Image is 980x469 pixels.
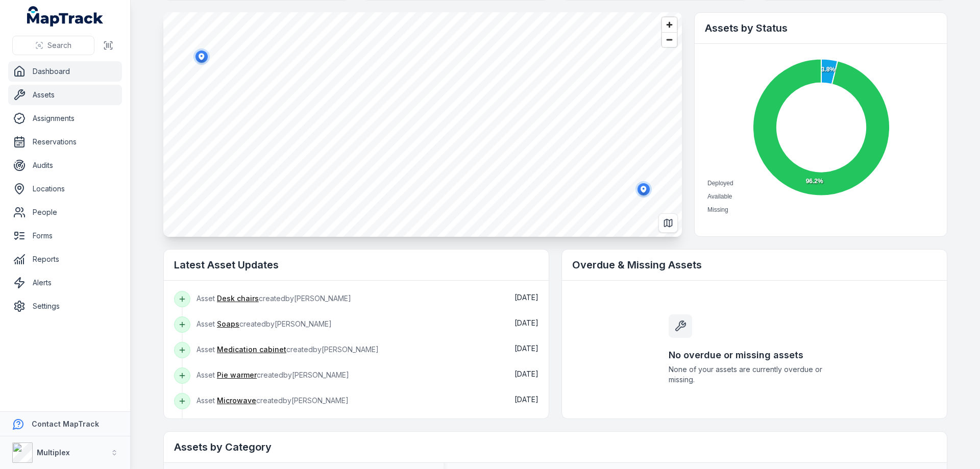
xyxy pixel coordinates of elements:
button: Search [12,36,94,55]
span: Search [47,40,71,51]
a: People [8,202,122,223]
a: Locations [8,179,122,199]
a: Reservations [8,132,122,152]
a: Desk chairs [217,293,259,304]
span: Missing [707,206,728,213]
a: Assets [8,85,122,105]
time: 9/1/2025, 11:19:44 AM [514,369,538,378]
button: Switch to Map View [658,213,678,233]
span: Available [707,193,732,200]
h3: No overdue or missing assets [669,348,840,362]
a: Audits [8,155,122,176]
a: Microwave [217,396,256,406]
a: Dashboard [8,61,122,82]
span: Deployed [707,180,733,187]
span: Asset created by [PERSON_NAME] [197,294,351,303]
span: [DATE] [514,293,538,302]
time: 9/1/2025, 11:22:46 AM [514,293,538,302]
h2: Latest Asset Updates [174,258,538,272]
a: MapTrack [27,6,104,27]
time: 9/1/2025, 11:22:06 AM [514,318,538,327]
time: 9/1/2025, 11:17:46 AM [514,395,538,404]
a: Assignments [8,108,122,129]
span: [DATE] [514,344,538,353]
span: Asset created by [PERSON_NAME] [197,345,379,354]
h2: Assets by Category [174,440,937,454]
span: [DATE] [514,369,538,378]
a: Medication cabinet [217,344,286,355]
a: Forms [8,226,122,246]
span: Asset created by [PERSON_NAME] [197,371,349,379]
strong: Multiplex [37,448,70,457]
time: 9/1/2025, 11:20:49 AM [514,344,538,353]
span: None of your assets are currently overdue or missing. [669,364,840,385]
a: Settings [8,296,122,316]
strong: Contact MapTrack [32,419,99,428]
h2: Assets by Status [705,21,937,35]
a: Pie warmer [217,370,257,380]
canvas: Map [163,12,682,237]
button: Zoom out [662,32,677,47]
a: Reports [8,249,122,269]
a: Alerts [8,273,122,293]
span: [DATE] [514,395,538,404]
h2: Overdue & Missing Assets [572,258,937,272]
span: [DATE] [514,318,538,327]
button: Zoom in [662,17,677,32]
span: Asset created by [PERSON_NAME] [197,319,332,328]
a: Soaps [217,319,239,329]
span: Asset created by [PERSON_NAME] [197,396,349,405]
